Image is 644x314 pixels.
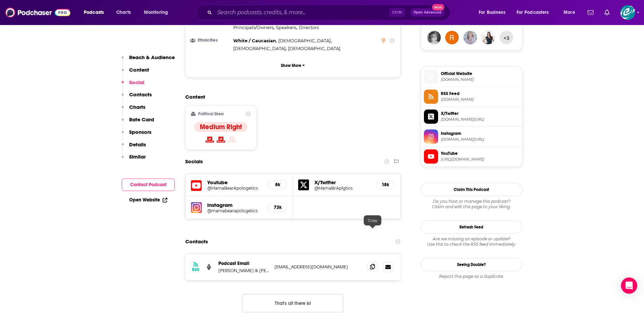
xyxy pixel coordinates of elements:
button: open menu [512,7,559,18]
img: jenniferhyates [463,31,477,44]
img: ralynnathome [445,31,459,44]
span: Podcasts [84,8,104,17]
span: https://www.youtube.com/@MamaBearApologetics [441,157,519,162]
span: Logged in as Resurrection [620,5,635,20]
span: [DEMOGRAPHIC_DATA] [288,46,340,51]
button: Nothing here. [242,294,343,312]
a: X/Twitter[DOMAIN_NAME][URL] [424,110,519,124]
button: open menu [139,7,177,18]
span: RSS Feed [441,91,519,97]
span: Speakers [276,25,296,30]
a: RSS Feed[DOMAIN_NAME] [424,90,519,104]
a: YouTube[URL][DOMAIN_NAME] [424,149,519,164]
span: , [233,37,277,45]
p: Details [129,141,146,148]
a: Instagram[DOMAIN_NAME][URL] [424,129,519,144]
a: Official Website[DOMAIN_NAME] [424,70,519,84]
a: Show notifications dropdown [585,7,596,18]
button: Charts [122,104,145,116]
h3: RSS [192,267,199,272]
button: +3 [500,31,513,44]
div: Report this page as a duplicate. [421,274,522,279]
button: Sponsors [122,129,151,141]
span: , [276,24,297,31]
a: Open Website [129,197,167,203]
div: Are we missing an episode or update? Use this to check the RSS feed immediately. [421,236,522,247]
span: Instagram [441,130,519,137]
button: Similar [122,153,146,166]
button: Rate Card [122,116,154,129]
a: Seeing Double? [421,258,522,271]
span: For Podcasters [517,8,549,17]
button: Details [122,141,146,154]
p: Reach & Audience [129,54,175,61]
span: Monitoring [144,8,168,17]
span: feeds.redcircle.com [441,97,519,102]
p: Similar [129,153,146,160]
h5: 8k [274,182,281,188]
a: Charts [112,7,135,18]
span: For Business [479,8,505,17]
h5: 73k [274,204,281,210]
h2: Content [185,94,396,100]
div: Copy [364,215,381,225]
img: AmberCullum [481,31,495,44]
button: Reach & Audience [122,54,175,67]
span: , [278,37,332,45]
span: Open Advanced [413,11,442,14]
span: [DEMOGRAPHIC_DATA] [233,46,286,51]
p: Content [129,67,149,73]
button: Contacts [122,91,152,104]
span: twitter.com/MamaBrAplgtics [441,117,519,122]
span: More [564,8,575,17]
span: White / Caucasian [233,38,276,43]
p: [PERSON_NAME] & [PERSON_NAME] [218,268,269,273]
span: redcircle.com [441,77,519,82]
p: Contacts [129,91,152,98]
button: open menu [79,7,113,18]
p: Podcast Email [218,261,269,266]
p: Social [129,79,144,86]
span: [DEMOGRAPHIC_DATA] [278,38,331,43]
div: Open Intercom Messenger [621,277,637,294]
h2: Socials [185,155,203,168]
p: Sponsors [129,129,151,135]
button: Claim This Podcast [421,183,522,196]
span: , [233,24,275,31]
span: instagram.com/mamabearapologetics [441,137,519,142]
button: Contact Podcast [122,178,175,191]
div: Claim and edit this page to your liking. [421,199,522,210]
span: New [432,4,444,10]
h5: X/Twitter [314,179,371,186]
input: Search podcasts, credits, & more... [215,7,389,18]
a: @MamaBearApologetics [207,186,263,191]
button: Open AdvancedNew [410,8,445,17]
p: Charts [129,104,145,110]
img: Podchaser - Follow, Share and Rate Podcasts [5,6,70,19]
span: Ctrl K [389,8,405,17]
button: Show More [191,59,395,72]
div: Search podcasts, credits, & more... [202,5,457,20]
h5: @MamaBrAplgtics [314,186,371,191]
a: @mamabearapologetics [207,208,263,213]
h4: Medium Right [200,123,242,131]
span: , [233,45,287,52]
h5: 18k [382,182,389,188]
button: Social [122,79,144,92]
img: reannar [427,31,441,44]
span: Do you host or manage this podcast? [421,199,522,204]
p: [EMAIL_ADDRESS][DOMAIN_NAME] [275,264,362,270]
span: Official Website [441,71,519,77]
p: Rate Card [129,116,154,123]
span: YouTube [441,150,519,156]
h5: Youtube [207,179,263,186]
h2: Contacts [185,235,208,248]
a: Show notifications dropdown [602,7,612,18]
